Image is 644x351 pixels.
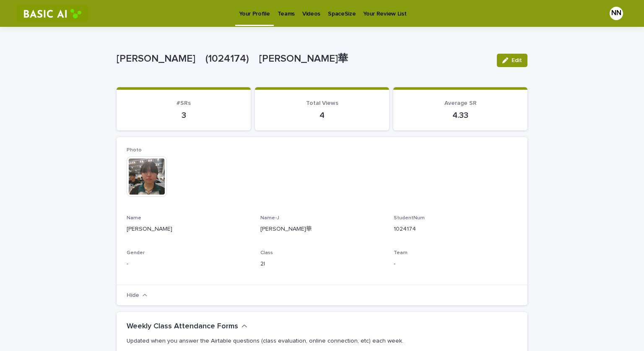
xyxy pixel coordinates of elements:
[260,216,279,221] span: Name-J
[127,250,145,255] span: Gender
[497,54,527,67] button: Edit
[260,250,273,255] span: Class
[127,216,141,221] span: Name
[394,216,425,221] span: StudentNum
[394,260,517,268] p: -
[610,7,623,20] div: NN
[117,53,490,65] p: [PERSON_NAME] (1024174) [PERSON_NAME]華
[177,100,191,106] span: #SRs
[127,322,238,331] h2: Weekly Class Attendance Forms
[260,260,384,268] p: 2I
[127,225,250,234] p: [PERSON_NAME]
[394,250,408,255] span: Team
[127,292,147,299] button: Hide
[127,337,514,345] p: Updated when you answer the Airtable questions (class evaluation, online connection, etc) each week.
[127,322,247,331] button: Weekly Class Attendance Forms
[127,110,241,120] p: 3
[403,110,517,120] p: 4.33
[17,5,88,22] img: RtIB8pj2QQiOZo6waziI
[127,260,250,268] p: -
[444,100,477,106] span: Average SR
[260,225,384,234] p: [PERSON_NAME]華
[265,110,379,120] p: 4
[306,100,338,106] span: Total Views
[127,148,142,153] span: Photo
[512,57,522,63] span: Edit
[394,225,517,234] p: 1024174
